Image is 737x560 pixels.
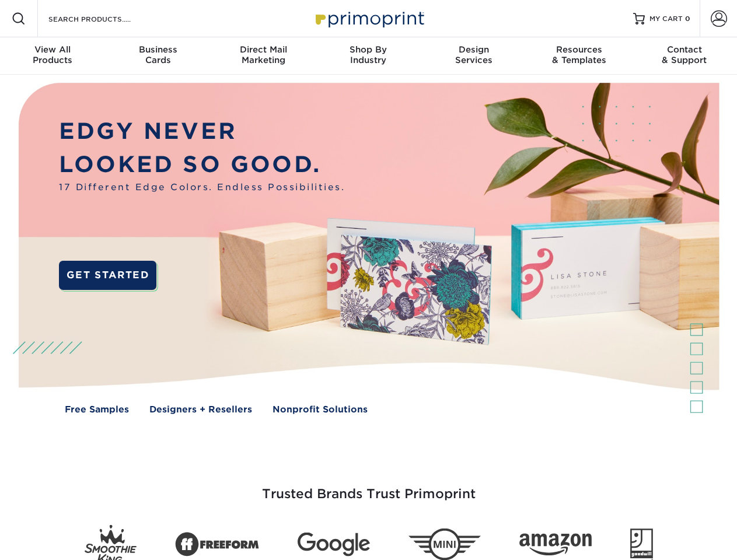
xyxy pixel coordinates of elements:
a: Nonprofit Solutions [273,403,368,416]
a: DesignServices [421,37,526,75]
span: 0 [685,15,690,23]
img: Amazon [519,534,592,556]
img: Primoprint [310,6,427,31]
input: SEARCH PRODUCTS..... [47,12,161,26]
img: Google [298,533,370,556]
div: Marketing [211,44,316,65]
span: Resources [526,44,631,55]
span: MY CART [649,14,683,24]
span: Shop By [316,44,421,55]
div: Cards [105,44,210,65]
a: Shop ByIndustry [316,37,421,75]
div: & Templates [526,44,631,65]
a: Designers + Resellers [149,403,252,416]
h3: Trusted Brands Trust Primoprint [27,459,710,516]
a: Direct MailMarketing [211,37,316,75]
a: Free Samples [65,403,129,416]
a: BusinessCards [105,37,210,75]
span: Contact [632,44,737,55]
span: Business [105,44,210,55]
div: & Support [632,44,737,65]
p: EDGY NEVER [59,115,345,148]
span: Design [421,44,526,55]
div: Industry [316,44,421,65]
a: Resources& Templates [526,37,631,75]
img: Goodwill [630,528,653,560]
span: 17 Different Edge Colors. Endless Possibilities. [59,181,345,194]
p: LOOKED SO GOOD. [59,148,345,181]
iframe: Google Customer Reviews [3,524,99,556]
a: GET STARTED [59,261,156,290]
span: Direct Mail [211,44,316,55]
a: Contact& Support [632,37,737,75]
div: Services [421,44,526,65]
